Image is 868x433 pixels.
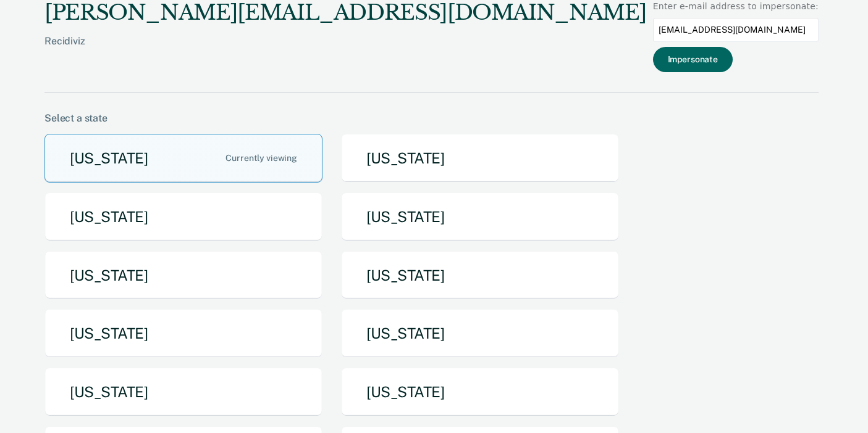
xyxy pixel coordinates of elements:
[44,368,322,416] button: [US_STATE]
[341,134,619,183] button: [US_STATE]
[341,368,619,416] button: [US_STATE]
[341,192,619,241] button: [US_STATE]
[44,251,322,300] button: [US_STATE]
[44,134,322,183] button: [US_STATE]
[653,47,733,72] button: Impersonate
[44,192,322,241] button: [US_STATE]
[44,112,819,124] div: Select a state
[44,35,646,67] div: Recidiviz
[44,309,322,358] button: [US_STATE]
[653,18,819,42] input: Enter an email to impersonate...
[341,251,619,300] button: [US_STATE]
[341,309,619,358] button: [US_STATE]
